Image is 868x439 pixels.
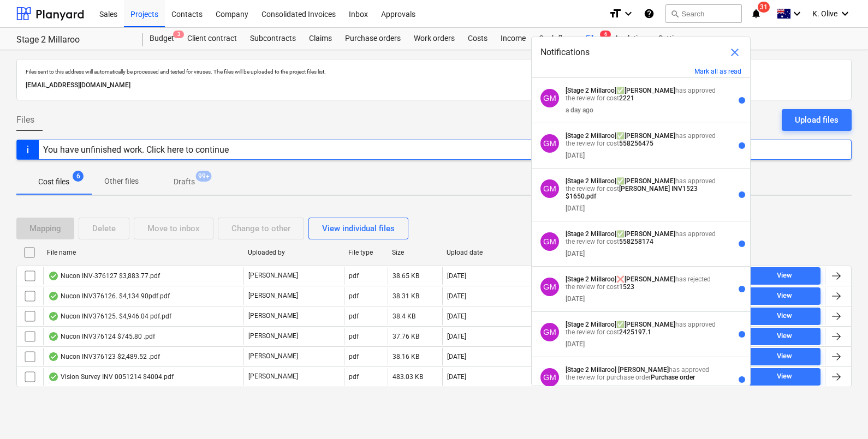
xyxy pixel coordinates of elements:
[302,28,338,50] a: Claims
[393,333,419,340] div: 37.76 KB
[48,372,59,381] div: OCR finished
[104,176,139,187] p: Other files
[728,46,741,59] span: close
[748,328,821,345] button: View
[795,113,839,127] div: Upload files
[461,28,494,50] a: Costs
[540,134,559,153] div: Geoff Morley
[748,348,821,365] button: View
[47,249,239,256] div: File name
[790,7,804,20] i: keyboard_arrow_down
[566,275,616,283] strong: [Stage 2 Millaroo]
[566,106,593,114] div: a day ago
[73,171,84,182] span: 6
[393,312,415,320] div: 38.4 KB
[777,269,792,282] div: View
[447,353,466,360] div: [DATE]
[447,312,466,320] div: [DATE]
[665,4,742,23] button: Search
[758,2,770,13] span: 31
[540,179,559,198] div: Geoff Morley
[566,87,718,102] p: ✅ has approved the review for cost
[566,132,616,140] strong: [Stage 2 Millaroo]
[248,332,298,341] p: [PERSON_NAME]
[694,68,741,75] button: Mark all as read
[393,373,423,381] div: 483.03 KB
[618,366,669,374] strong: [PERSON_NAME]
[748,308,821,325] button: View
[349,373,359,381] div: pdf
[625,230,675,238] strong: [PERSON_NAME]
[777,350,792,363] div: View
[777,330,792,342] div: View
[308,218,408,239] button: View individual files
[619,283,634,291] strong: 1523
[322,221,395,236] div: View individual files
[26,68,842,75] p: Files sent to this address will automatically be processed and tested for viruses. The files will...
[447,272,466,280] div: [DATE]
[625,87,675,94] strong: [PERSON_NAME]
[48,332,59,341] div: OCR finished
[48,372,174,381] div: Vision Survey INV 0051214 $4004.pdf
[48,312,59,321] div: OCR finished
[543,94,556,103] span: GM
[566,205,585,212] div: [DATE]
[447,333,466,340] div: [DATE]
[494,28,532,50] a: Income
[48,352,160,361] div: Nucon INV376123 $2,489.52 .pdf
[248,249,340,256] div: Uploaded by
[777,310,792,322] div: View
[447,292,466,300] div: [DATE]
[566,132,718,147] p: ✅ has approved the review for cost
[349,333,359,340] div: pdf
[748,368,821,386] button: View
[566,366,718,381] p: has approved the review for purchase order
[619,94,634,102] strong: 2221
[625,321,675,328] strong: [PERSON_NAME]
[48,292,59,300] div: OCR finished
[540,278,559,296] div: Geoff Morley
[651,374,695,381] strong: Purchase order
[543,373,556,382] span: GM
[751,7,762,20] i: notifications
[349,312,359,320] div: pdf
[543,139,556,148] span: GM
[393,292,419,300] div: 38.31 KB
[48,292,170,300] div: Nucon INV376126. $4,134.90pdf.pdf
[338,28,407,50] a: Purchase orders
[543,282,556,291] span: GM
[243,28,302,50] a: Subcontracts
[181,28,243,50] a: Client contract
[143,28,181,50] a: Budget3
[248,271,298,280] p: [PERSON_NAME]
[619,238,653,245] strong: 558258174
[349,353,359,360] div: pdf
[566,185,698,200] strong: [PERSON_NAME] INV1523 $1650.pdf
[619,328,651,336] strong: 2425197.1
[447,373,466,381] div: [DATE]
[566,295,585,303] div: [DATE]
[839,7,852,20] i: keyboard_arrow_down
[540,46,590,59] span: Notifications
[16,113,34,127] span: Files
[48,272,160,280] div: Nucon INV-376127 $3,883.77.pdf
[543,237,556,246] span: GM
[48,352,59,361] div: OCR finished
[777,290,792,302] div: View
[748,267,821,285] button: View
[248,311,298,321] p: [PERSON_NAME]
[619,140,653,147] strong: 558256475
[407,28,461,50] a: Work orders
[566,177,718,200] p: ✅ has approved the review for cost
[566,321,718,336] p: ✅ has approved the review for cost
[782,109,852,131] button: Upload files
[540,323,559,341] div: Geoff Morley
[349,292,359,300] div: pdf
[196,171,212,182] span: 99+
